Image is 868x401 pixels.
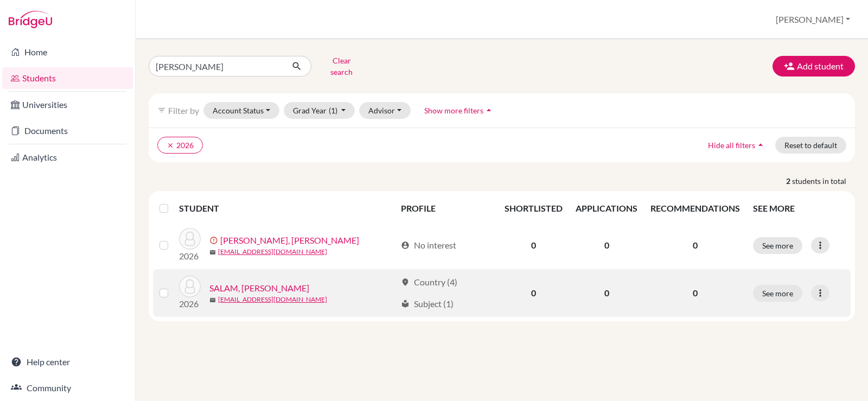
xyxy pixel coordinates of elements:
th: SHORTLISTED [498,195,569,221]
i: clear [167,142,174,149]
a: Universities [2,94,133,116]
img: ABDELSATTAR, Norah Ahmed [179,228,201,250]
th: RECOMMENDATIONS [644,195,746,221]
span: location_on [401,278,410,287]
button: See more [753,237,802,254]
td: 0 [498,221,569,269]
td: 0 [569,269,644,317]
a: Help center [2,351,133,373]
button: Advisor [359,102,411,119]
span: mail [209,249,216,256]
p: 2026 [179,250,201,263]
span: (1) [329,106,337,115]
span: students in total [792,175,855,187]
p: 2026 [179,297,201,310]
button: clear2026 [157,137,203,154]
button: Hide all filtersarrow_drop_up [699,137,775,154]
input: Find student by name... [149,56,283,77]
i: arrow_drop_up [483,105,494,116]
span: account_circle [401,241,410,250]
div: No interest [401,239,456,252]
button: Add student [773,56,855,77]
a: Analytics [2,147,133,168]
img: SALAM, Nora Ahmed [179,276,201,297]
p: 0 [650,239,740,252]
span: error_outline [209,236,220,245]
button: [PERSON_NAME] [771,9,855,30]
i: filter_list [157,106,166,114]
div: Subject (1) [401,297,454,310]
i: arrow_drop_up [755,139,766,150]
button: Reset to default [775,137,846,154]
button: Show more filtersarrow_drop_up [415,102,503,119]
p: 0 [650,287,740,300]
th: PROFILE [394,195,498,221]
span: Filter by [168,105,199,116]
a: SALAM, [PERSON_NAME] [209,282,309,295]
th: SEE MORE [746,195,851,221]
a: [EMAIL_ADDRESS][DOMAIN_NAME] [218,247,327,257]
span: mail [209,297,216,303]
th: APPLICATIONS [569,195,644,221]
strong: 2 [786,175,792,187]
div: Country (4) [401,276,457,289]
a: Community [2,377,133,399]
a: Documents [2,120,133,142]
button: Grad Year(1) [284,102,355,119]
span: Hide all filters [708,141,755,150]
td: 0 [569,221,644,269]
button: Clear search [311,52,372,80]
span: local_library [401,300,410,308]
a: Home [2,41,133,63]
button: Account Status [203,102,279,119]
a: Students [2,67,133,89]
button: See more [753,285,802,302]
img: Bridge-U [9,11,52,28]
span: Show more filters [424,106,483,115]
a: [EMAIL_ADDRESS][DOMAIN_NAME] [218,295,327,304]
th: STUDENT [179,195,394,221]
a: [PERSON_NAME], [PERSON_NAME] [220,234,359,247]
td: 0 [498,269,569,317]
